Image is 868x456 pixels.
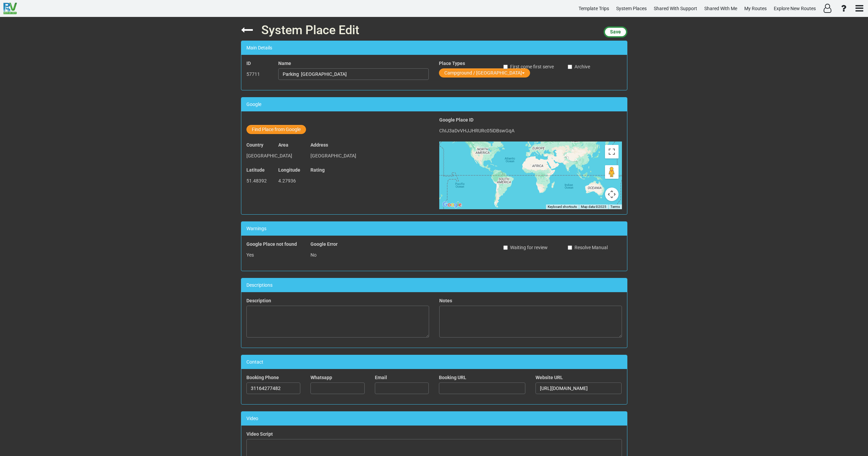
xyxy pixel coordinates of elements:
span: Template Trips [579,6,609,11]
button: Keyboard shortcuts [548,204,577,209]
label: Resolve Manual [568,244,608,251]
a: My Routes [741,2,770,15]
span: Yes [246,252,254,258]
span: Map data ©2025 [581,205,606,209]
a: System Places [613,2,650,15]
span: Shared With Me [704,6,737,11]
div: Video [241,412,627,426]
span: [GEOGRAPHIC_DATA] [310,153,356,158]
span: Shared With Support [654,6,697,11]
div: Google [241,97,627,111]
a: Terms [610,205,620,209]
label: Google Error [310,241,338,247]
label: Place Types [439,60,465,67]
label: Email [375,374,387,381]
label: ID [246,60,251,67]
a: Explore New Routes [771,2,819,15]
label: Website URL [536,374,563,381]
label: Booking URL [439,374,466,381]
label: Whatsapp [310,374,332,381]
span: System Places [616,6,647,11]
p: 57711 [246,68,268,80]
button: Campground / [GEOGRAPHIC_DATA] [439,68,530,78]
img: Google [441,200,463,209]
div: Descriptions [241,278,627,292]
a: Open this area in Google Maps (opens a new window) [441,200,463,209]
button: Save [604,26,627,38]
span: [GEOGRAPHIC_DATA] [246,153,292,158]
label: Archive [568,63,590,70]
img: RvPlanetLogo.png [3,3,17,14]
input: Waiting for review [503,245,508,250]
label: Name [278,60,291,67]
span: 4.27936 [278,178,296,183]
div: Warnings [241,222,627,236]
span: Explore New Routes [774,6,816,11]
label: Video Script [246,431,273,437]
label: Waiting for review [503,244,548,251]
span: ChIJ3aDvVHJJHRURc05iDBswGqA [439,128,514,133]
button: Toggle fullscreen view [605,145,619,158]
input: First come first serve [503,65,508,69]
button: Drag Pegman onto the map to open Street View [605,165,619,179]
label: Notes [439,297,452,304]
label: Country [246,142,263,148]
button: Map camera controls [605,188,619,201]
label: Booking Phone [246,374,279,381]
span: System Place Edit [261,23,359,37]
button: Find Place from Google [246,125,306,134]
label: Google Place not found [246,241,297,247]
div: Main Details [241,41,627,55]
label: Description [246,297,271,304]
a: Shared With Support [651,2,700,15]
div: Contact [241,355,627,369]
span: My Routes [744,6,767,11]
input: Archive [568,65,572,69]
input: Resolve Manual [568,245,572,250]
a: Template Trips [576,2,612,15]
label: Longitude [278,167,300,173]
span: Save [610,29,621,35]
label: Latitude [246,167,265,173]
label: Address [310,142,328,148]
label: First come first serve [503,63,554,70]
label: Google Place ID [439,116,473,123]
label: Area [278,142,288,148]
a: Shared With Me [701,2,740,15]
span: No [310,252,317,258]
label: Rating [310,167,325,173]
span: 51.48392 [246,178,267,183]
